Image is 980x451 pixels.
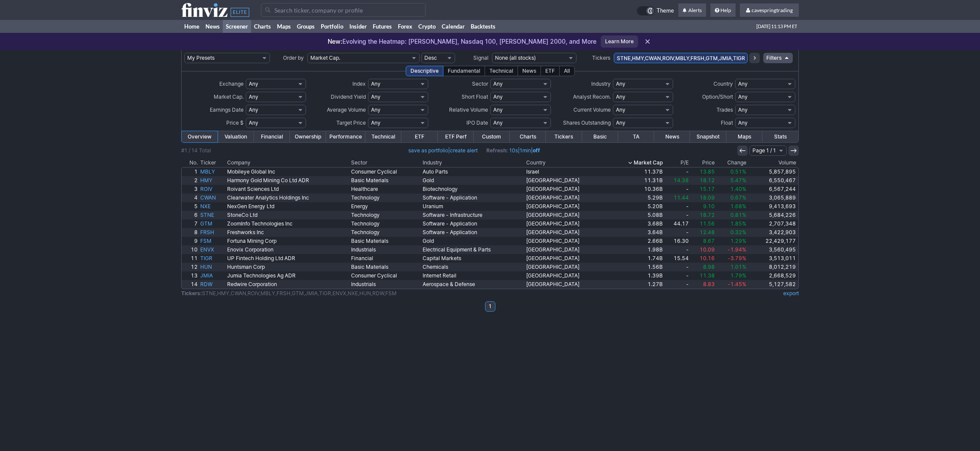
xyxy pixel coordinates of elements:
[466,119,488,126] span: IPO Date
[226,158,350,167] th: Company
[421,202,525,211] a: Uranium
[226,168,350,176] a: Mobileye Global Inc
[654,131,690,142] a: News
[510,131,546,142] a: Charts
[525,202,607,211] a: [GEOGRAPHIC_DATA]
[716,245,748,254] a: -1.94%
[618,131,654,142] a: TA
[728,281,746,287] span: -1.45%
[690,254,716,263] a: 10.16
[716,168,748,176] a: 0.51%
[202,20,223,33] a: News
[489,301,492,312] b: 1
[664,280,690,289] a: -
[690,176,716,185] a: 18.12
[726,131,762,142] a: Maps
[703,203,715,209] span: 9.10
[210,106,244,113] span: Earnings Date
[748,185,798,193] a: 6,567,244
[690,193,716,202] a: 18.09
[421,280,525,289] a: Aerospace & Defense
[226,185,350,193] a: Roivant Sciences Ltd
[525,271,607,280] a: [GEOGRAPHIC_DATA]
[438,131,474,142] a: ETF Perf
[328,37,596,46] p: Evolving the Heatmap: [PERSON_NAME], Nasdaq 100, [PERSON_NAME] 2000, and More
[226,237,350,245] a: Fortuna Mining Corp
[703,264,715,270] span: 8.98
[637,6,674,16] a: Theme
[664,211,690,219] a: -
[226,219,350,228] a: ZoomInfo Technologies Inc
[331,93,366,100] span: Dividend Yield
[700,168,715,175] span: 13.85
[752,7,793,13] span: cavespringtrading
[690,228,716,237] a: 12.48
[261,3,426,17] input: Search
[199,271,226,280] a: JMIA
[294,20,318,33] a: Groups
[525,263,607,271] a: [GEOGRAPHIC_DATA]
[182,228,199,237] a: 8
[716,176,748,185] a: 5.47%
[607,158,664,167] th: Market Cap
[199,193,226,202] a: CWAN
[352,81,366,87] span: Index
[199,185,226,193] a: ROIV
[218,131,254,142] a: Valuation
[607,228,664,237] a: 3.64B
[601,35,638,48] a: Learn More
[182,185,199,193] a: 3
[327,106,366,113] span: Average Volume
[700,186,715,192] span: 15.17
[690,271,716,280] a: 11.38
[664,202,690,211] a: -
[748,245,798,254] a: 3,560,495
[182,263,199,271] a: 12
[199,202,226,211] a: NXE
[199,176,226,185] a: HMY
[350,237,421,245] a: Basic Materials
[182,219,199,228] a: 7
[730,220,746,227] span: 1.85%
[199,280,226,289] a: RDW
[181,290,202,296] b: Tickers:
[573,93,611,100] span: Analyst Recom.
[730,272,746,279] span: 1.79%
[182,280,199,289] a: 14
[350,185,421,193] a: Healthcare
[449,106,488,113] span: Relative Volume
[254,131,290,142] a: Financial
[336,119,366,126] span: Target Price
[474,131,510,142] a: Custom
[421,158,525,167] th: Industry
[730,203,746,209] span: 1.68%
[748,263,798,271] a: 8,012,219
[690,237,716,245] a: 8.67
[664,245,690,254] a: -
[226,263,350,271] a: Huntsman Corp
[199,263,226,271] a: HUN
[421,176,525,185] a: Gold
[219,81,244,87] span: Exchange
[748,271,798,280] a: 2,668,529
[421,254,525,263] a: Capital Markets
[350,280,421,289] a: Industrials
[468,20,498,33] a: Backtests
[199,254,226,263] a: TIGR
[690,245,716,254] a: 10.09
[664,176,690,185] a: 14.38
[182,245,199,254] a: 10
[350,158,421,167] th: Sector
[716,211,748,219] a: 0.81%
[415,20,439,33] a: Crypto
[350,271,421,280] a: Consumer Cyclical
[421,211,525,219] a: Software - Infrastructure
[226,271,350,280] a: Jumia Technologies Ag ADR
[226,228,350,237] a: Freshworks Inc
[525,254,607,263] a: [GEOGRAPHIC_DATA]
[730,229,746,235] span: 0.32%
[290,131,326,142] a: Ownership
[716,193,748,202] a: 0.67%
[700,272,715,279] span: 11.38
[664,228,690,237] a: -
